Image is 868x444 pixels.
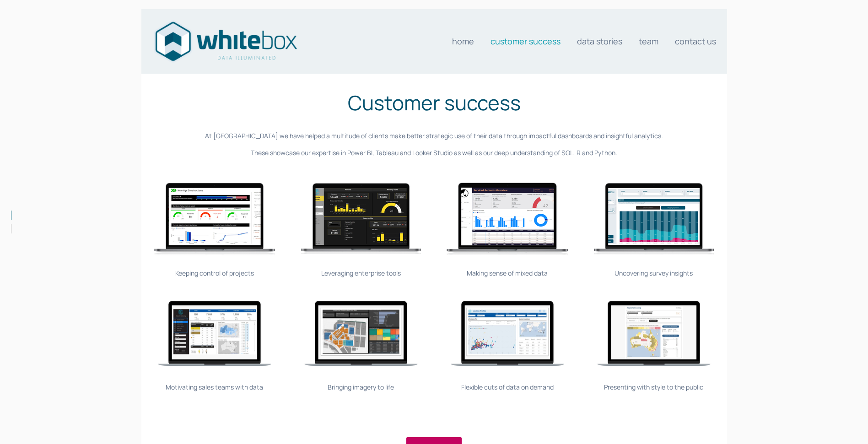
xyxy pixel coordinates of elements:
[292,173,430,265] img: Leveraging enterprise tools
[146,148,722,158] p: These showcase our expertise in Power BI, Tableau and Looker Studio as well as our deep understan...
[639,32,658,50] a: Team
[146,131,722,141] p: At [GEOGRAPHIC_DATA] we have helped a multitude of clients make better strategic use of their dat...
[146,87,722,118] h1: Customer success
[675,32,716,50] a: Contact us
[585,173,722,265] img: Uncovering survey insights
[146,272,283,395] img: Motivating sales teams with data
[292,272,430,395] img: Bringing imagery to life
[585,272,722,395] img: Presenting with style to the public
[491,32,561,50] a: Customer Success
[146,382,283,392] div: Motivating sales teams with data
[452,32,474,50] a: Home
[585,382,722,392] div: Presenting with style to the public
[439,268,576,278] div: Making sense of mixed data
[577,32,622,50] a: Data stories
[152,19,299,64] img: Data consultants
[146,173,283,265] img: Keeping control of projects
[439,272,576,395] img: Flexible cuts of data on demand
[585,268,722,278] div: Uncovering survey insights
[292,268,430,278] div: Leveraging enterprise tools
[292,382,430,392] div: Bringing imagery to life
[439,382,576,392] div: Flexible cuts of data on demand
[146,268,283,278] div: Keeping control of projects
[439,173,576,265] img: Making sense of mixed data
